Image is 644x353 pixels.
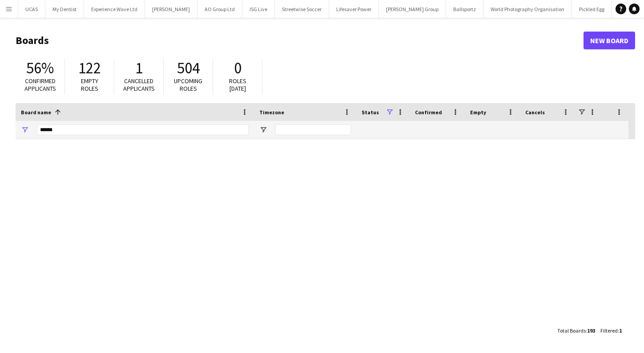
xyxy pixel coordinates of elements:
[229,77,246,92] span: Roles [DATE]
[446,0,483,18] button: Ballsportz
[557,322,595,339] div: :
[572,0,612,18] button: Pickled Egg
[84,0,145,18] button: Experience Wave Ltd
[177,58,200,78] span: 504
[145,0,197,18] button: [PERSON_NAME]
[24,77,56,92] span: Confirmed applicants
[197,0,242,18] button: AO Group Ltd
[329,0,379,18] button: Lifesaver Power
[584,32,635,49] a: New Board
[21,126,29,134] button: Open Filter Menu
[415,109,442,116] span: Confirmed
[259,109,284,116] span: Timezone
[275,0,329,18] button: Streetwise Soccer
[18,0,45,18] button: UCAS
[242,0,275,18] button: ISG Live
[45,0,84,18] button: My Dentist
[483,0,572,18] button: World Photography Organisation
[78,58,101,78] span: 122
[600,327,618,334] span: Filtered
[259,126,267,134] button: Open Filter Menu
[135,58,143,78] span: 1
[525,109,545,116] span: Cancels
[600,322,622,339] div: :
[275,124,351,135] input: Timezone Filter Input
[470,109,486,116] span: Empty
[174,77,202,92] span: Upcoming roles
[123,77,155,92] span: Cancelled applicants
[81,77,98,92] span: Empty roles
[362,109,379,116] span: Status
[619,327,622,334] span: 1
[16,34,584,47] h1: Boards
[234,58,241,78] span: 0
[37,124,249,135] input: Board name Filter Input
[21,109,51,116] span: Board name
[587,327,595,334] span: 193
[379,0,446,18] button: [PERSON_NAME] Group
[557,327,586,334] span: Total Boards
[26,58,54,78] span: 56%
